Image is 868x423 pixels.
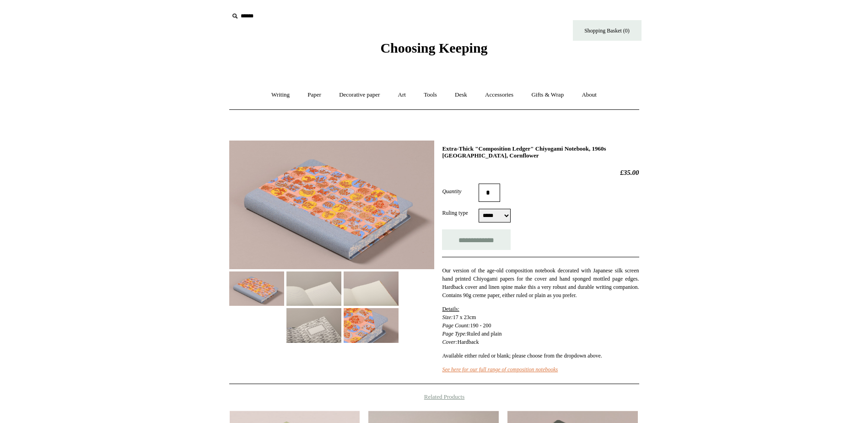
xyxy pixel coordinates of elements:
[442,305,639,346] p: 190 - 200
[442,314,453,320] em: Size:
[299,83,329,107] a: Paper
[331,83,388,107] a: Decorative paper
[442,209,479,217] label: Ruling type
[229,271,284,306] img: Extra-Thick "Composition Ledger" Chiyogami Notebook, 1960s Japan, Cornflower
[442,145,639,159] h1: Extra-Thick "Composition Ledger" Chiyogami Notebook, 1960s [GEOGRAPHIC_DATA], Cornflower
[344,271,399,306] img: Extra-Thick "Composition Ledger" Chiyogami Notebook, 1960s Japan, Cornflower
[229,141,434,269] img: Extra-Thick "Composition Ledger" Chiyogami Notebook, 1960s Japan, Cornflower
[467,331,502,337] span: Ruled and plain
[447,83,475,107] a: Desk
[523,83,572,107] a: Gifts & Wrap
[477,83,522,107] a: Accessories
[390,83,414,107] a: Art
[573,83,605,107] a: About
[263,83,298,107] a: Writing
[442,352,639,360] p: Available either ruled or blank; please choose from the dropdown above.
[344,308,399,342] img: Extra-Thick "Composition Ledger" Chiyogami Notebook, 1960s Japan, Cornflower
[415,83,445,107] a: Tools
[442,267,639,298] span: Our version of the age-old composition notebook decorated with Japanese silk screen hand printed ...
[442,168,639,177] h2: £35.00
[442,331,467,337] em: Page Type:
[442,322,470,329] em: Page Count:
[442,339,457,345] em: Cover:
[573,20,642,41] a: Shopping Basket (0)
[380,40,487,55] span: Choosing Keeping
[286,271,341,306] img: Extra-Thick "Composition Ledger" Chiyogami Notebook, 1960s Japan, Cornflower
[453,314,476,320] span: 17 x 23cm
[442,187,479,195] label: Quantity
[380,48,487,54] a: Choosing Keeping
[442,306,459,312] span: Details:
[205,393,663,401] h4: Related Products
[286,308,341,342] img: Extra-Thick "Composition Ledger" Chiyogami Notebook, 1960s Japan, Cornflower
[458,339,479,345] span: Hardback
[442,366,558,373] a: See here for our full range of composition notebooks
